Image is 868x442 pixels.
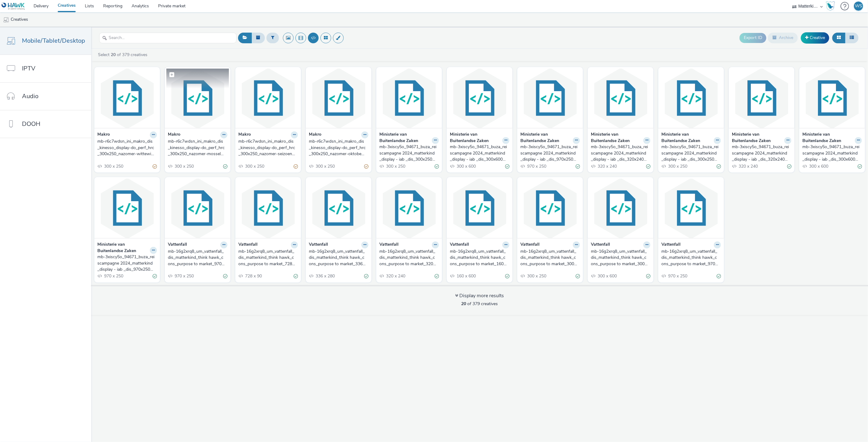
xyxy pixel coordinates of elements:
div: Valid [858,163,862,169]
img: Hawk Academy [826,1,835,11]
strong: Vattenfall [379,241,399,248]
div: mb-r6c7wdsn_ini_makro_dis_kinesso_display-do_perf_hrc_300x250_nazomer-wittewijn_tag:D428622447 [97,138,154,157]
a: mb-16g2xrq8_um_vattenfall_dis_matterkind_think hawk_cons_purpose to market_336x280_think-vrouw-gr... [309,248,368,267]
span: Mobile/Tablet/Desktop [22,36,85,45]
div: mb-3xiscy5o_94671_buza_reiscampagne 2024_matterkind_display - iab _dis_300x250_reisadvies_traffic... [379,144,436,162]
a: mb-3xiscy5o_94671_buza_reiscampagne 2024_matterkind_display - iab _dis_300x600_reisadvies_traffic... [450,144,509,162]
div: Valid [505,163,509,169]
div: Valid [153,273,157,280]
a: Select of 379 creatives [97,52,150,58]
span: 160 x 600 [456,273,476,279]
a: mb-16g2xrq8_um_vattenfall_dis_matterkind_think hawk_cons_purpose to market_728x90_think-vrouw-gro... [238,248,298,267]
div: Valid [717,163,721,169]
span: 300 x 250 [174,163,194,169]
span: 970 x 250 [103,273,123,279]
span: 336 x 280 [315,273,335,279]
a: mb-3xiscy5o_94671_buza_reiscampagne 2024_matterkind_display - iab _dis_970x250_reisadvies_traffic... [97,254,157,273]
a: mb-r6c7wdsn_ini_makro_dis_kinesso_display-do_perf_hrc_300x250_nazomer-seizoensgroente_tag:D428239046 [238,138,298,157]
div: mb-3xiscy5o_94671_buza_reiscampagne 2024_matterkind_display - iab _dis_970x250_douaneregels_traff... [520,144,577,162]
strong: Vattenfall [450,241,469,248]
strong: 20 [461,301,466,307]
div: mb-3xiscy5o_94671_buza_reiscampagne 2024_matterkind_display - iab _dis_300x600_douaneregels_traff... [802,144,859,162]
span: 300 x 600 [456,163,476,169]
img: mb-3xiscy5o_94671_buza_reiscampagne 2024_matterkind_display - iab _dis_300x250_douaneregels_traff... [660,69,722,128]
img: mb-3xiscy5o_94671_buza_reiscampagne 2024_matterkind_display - iab _dis_970x250_reisadvies_traffic... [96,179,158,238]
strong: Vattenfall [238,241,258,248]
img: mb-16g2xrq8_um_vattenfall_dis_matterkind_think hawk_cons_purpose to market_300x600_think-vrouw-gr... [589,179,652,238]
img: mb-r6c7wdsn_ini_makro_dis_kinesso_display-do_perf_hrc_300x250_nazomer-wittewijn_tag:D428622447 vi... [96,69,158,128]
div: Valid [364,273,368,280]
span: 300 x 600 [808,163,828,169]
img: mobile [3,17,9,23]
img: mb-16g2xrq8_um_vattenfall_dis_matterkind_think hawk_cons_purpose to market_970x250_think-man-witt... [660,179,722,238]
div: mb-16g2xrq8_um_vattenfall_dis_matterkind_think hawk_cons_purpose to market_728x90_think-vrouw-gro... [238,248,295,267]
span: 300 x 250 [667,163,687,169]
div: Valid [294,273,298,280]
button: Table [845,33,859,43]
span: 970 x 250 [667,273,687,279]
div: Valid [505,273,509,280]
div: Partially valid [364,163,368,169]
span: IPTV [22,64,35,73]
span: 300 x 250 [103,163,123,169]
strong: Ministerie van Buitenlandse Zaken [732,131,783,144]
div: mb-3xiscy5o_94671_buza_reiscampagne 2024_matterkind_display - iab _dis_970x250_reisadvies_traffic... [97,254,154,273]
img: mb-16g2xrq8_um_vattenfall_dis_matterkind_think hawk_cons_purpose to market_320x240_think-vrouw-gr... [378,179,440,238]
span: 300 x 250 [526,273,546,279]
img: mb-16g2xrq8_um_vattenfall_dis_matterkind_think hawk_cons_purpose to market_300x250_think-vrouw-gr... [519,179,581,238]
div: Valid [717,273,721,280]
div: Valid [223,163,227,169]
span: 728 x 90 [244,273,262,279]
a: mb-3xiscy5o_94671_buza_reiscampagne 2024_matterkind_display - iab _dis_320x240_douaneregels_traff... [732,144,791,162]
div: Valid [576,163,580,169]
strong: Vattenfall [168,241,187,248]
strong: Makro [97,131,110,138]
div: mb-3xiscy5o_94671_buza_reiscampagne 2024_matterkind_display - iab _dis_320x240_douaneregels_traff... [732,144,789,162]
span: Audio [22,92,38,101]
strong: Ministerie van Buitenlandse Zaken [450,131,501,144]
button: Archive [768,33,798,43]
span: 320 x 240 [597,163,617,169]
a: mb-r6c7wdsn_ini_makro_dis_kinesso_display-do_perf_hrc_300x250_nazomer-mosseloester_tag:D428622435 [168,138,227,157]
button: Export ID [740,33,766,43]
span: DOOH [22,119,40,128]
div: Partially valid [153,163,157,169]
a: mb-3xiscy5o_94671_buza_reiscampagne 2024_matterkind_display - iab _dis_320x240_reisadvies_traffic... [591,144,650,162]
img: mb-3xiscy5o_94671_buza_reiscampagne 2024_matterkind_display - iab _dis_300x600_reisadvies_traffic... [448,69,511,128]
a: mb-16g2xrq8_um_vattenfall_dis_matterkind_think hawk_cons_purpose to market_300x250_think-vrouw-gr... [520,248,580,267]
img: mb-r6c7wdsn_ini_makro_dis_kinesso_display-do_perf_hrc_300x250_nazomer-oktoberfest_tag:D428237123 ... [307,69,370,128]
img: mb-16g2xrq8_um_vattenfall_dis_matterkind_think hawk_cons_purpose to market_336x280_think-vrouw-gr... [307,179,370,238]
span: 320 x 240 [738,163,758,169]
a: mb-3xiscy5o_94671_buza_reiscampagne 2024_matterkind_display - iab _dis_300x250_douaneregels_traff... [661,144,721,162]
div: mb-3xiscy5o_94671_buza_reiscampagne 2024_matterkind_display - iab _dis_300x600_reisadvies_traffic... [450,144,507,162]
span: 300 x 600 [597,273,617,279]
img: mb-r6c7wdsn_ini_makro_dis_kinesso_display-do_perf_hrc_300x250_nazomer-seizoensgroente_tag:D428239... [237,69,299,128]
strong: Ministerie van Buitenlandse Zaken [520,131,571,144]
div: Valid [435,163,439,169]
img: mb-3xiscy5o_94671_buza_reiscampagne 2024_matterkind_display - iab _dis_300x600_douaneregels_traff... [801,69,863,128]
a: mb-r6c7wdsn_ini_makro_dis_kinesso_display-do_perf_hrc_300x250_nazomer-oktoberfest_tag:D428237123 [309,138,368,157]
a: mb-3xiscy5o_94671_buza_reiscampagne 2024_matterkind_display - iab _dis_300x250_reisadvies_traffic... [379,144,439,162]
strong: 20 [111,52,116,58]
img: mb-3xiscy5o_94671_buza_reiscampagne 2024_matterkind_display - iab _dis_970x250_douaneregels_traff... [519,69,581,128]
strong: Makro [309,131,321,138]
div: mb-16g2xrq8_um_vattenfall_dis_matterkind_think hawk_cons_purpose to market_320x240_think-vrouw-gr... [379,248,436,267]
strong: Ministerie van Buitenlandse Zaken [661,131,712,144]
span: 970 x 250 [526,163,546,169]
a: mb-16g2xrq8_um_vattenfall_dis_matterkind_think hawk_cons_purpose to market_970x250_think-man-witt... [661,248,721,267]
div: mb-r6c7wdsn_ini_makro_dis_kinesso_display-do_perf_hrc_300x250_nazomer-oktoberfest_tag:D428237123 [309,138,366,157]
div: mb-16g2xrq8_um_vattenfall_dis_matterkind_think hawk_cons_purpose to market_300x600_think-vrouw-gr... [591,248,648,267]
strong: Ministerie van Buitenlandse Zaken [379,131,430,144]
div: Partially valid [294,163,298,169]
img: mb-16g2xrq8_um_vattenfall_dis_matterkind_think hawk_cons_purpose to market_160x600_think-vrouw-gr... [448,179,511,238]
div: mb-16g2xrq8_um_vattenfall_dis_matterkind_think hawk_cons_purpose to market_336x280_think-vrouw-gr... [309,248,366,267]
strong: Vattenfall [591,241,610,248]
div: mb-3xiscy5o_94671_buza_reiscampagne 2024_matterkind_display - iab _dis_300x250_douaneregels_traff... [661,144,718,162]
img: mb-r6c7wdsn_ini_makro_dis_kinesso_display-do_perf_hrc_300x250_nazomer-mosseloester_tag:D428622435... [166,69,229,128]
strong: Vattenfall [661,241,681,248]
div: Valid [435,273,439,280]
div: Valid [223,273,227,280]
a: Hawk Academy [826,1,837,11]
button: Grid [832,33,845,43]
